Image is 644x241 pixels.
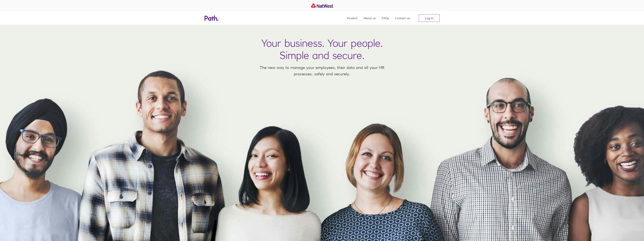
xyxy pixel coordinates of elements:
[254,64,390,77] p: The new way to manage your employees, their data and all your HR processes, safely and securely.
[382,11,389,25] a: FAQs
[261,37,383,61] h1: Your business. Your people. Simple and secure.
[364,11,376,25] a: About us
[395,11,410,25] a: Contact us
[347,11,358,25] a: Product
[419,14,440,22] a: Log in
